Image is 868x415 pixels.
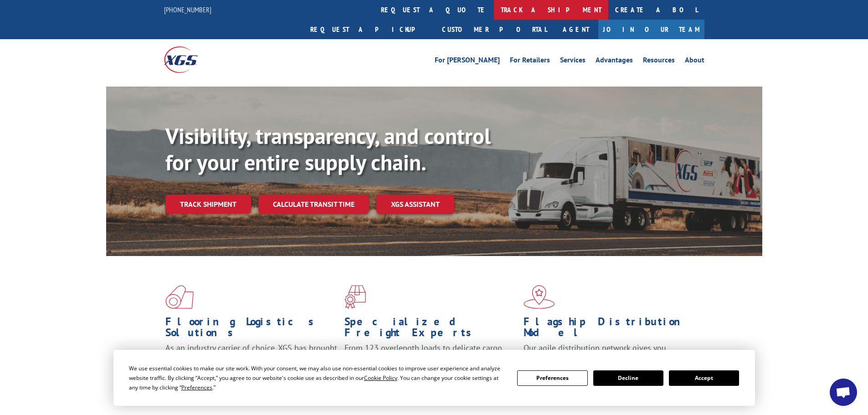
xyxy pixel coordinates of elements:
[560,56,586,67] a: Services
[830,379,857,406] a: Open chat
[364,374,397,382] span: Cookie Policy
[376,195,454,214] a: XGS ASSISTANT
[303,20,435,39] a: Request a pickup
[181,384,212,391] span: Preferences
[113,350,755,406] div: Cookie Consent Prompt
[164,5,211,14] a: [PHONE_NUMBER]
[165,285,194,309] img: xgs-icon-total-supply-chain-intelligence-red
[685,56,704,67] a: About
[554,20,598,39] a: Agent
[669,370,739,386] button: Accept
[165,343,337,375] span: As an industry carrier of choice, XGS has brought innovation and dedication to flooring logistics...
[593,370,663,386] button: Decline
[517,370,587,386] button: Preferences
[596,56,633,67] a: Advantages
[435,56,500,67] a: For [PERSON_NAME]
[524,285,555,309] img: xgs-icon-flagship-distribution-model-red
[598,20,704,39] a: Join Our Team
[165,122,491,176] b: Visibility, transparency, and control for your entire supply chain.
[435,20,554,39] a: Customer Portal
[165,316,338,343] h1: Flooring Logistics Solutions
[510,56,550,67] a: For Retailers
[165,195,251,214] a: Track shipment
[344,343,517,383] p: From 123 overlength loads to delicate cargo, our experienced staff knows the best way to move you...
[524,316,696,343] h1: Flagship Distribution Model
[129,364,506,392] div: We use essential cookies to make our site work. With your consent, we may also use non-essential ...
[344,316,517,343] h1: Specialized Freight Experts
[258,195,369,214] a: Calculate transit time
[643,56,675,67] a: Resources
[524,343,691,364] span: Our agile distribution network gives you nationwide inventory management on demand.
[344,285,366,309] img: xgs-icon-focused-on-flooring-red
